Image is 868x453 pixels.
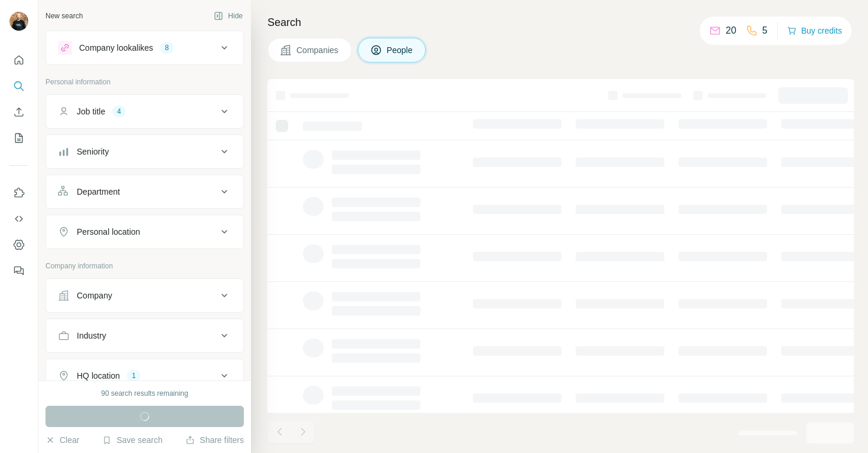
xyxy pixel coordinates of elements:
button: My lists [9,127,28,149]
div: HQ location [77,370,120,382]
p: 5 [762,24,768,38]
button: Quick start [9,50,28,71]
div: Job title [77,106,105,117]
div: Department [77,186,120,198]
button: Feedback [9,260,28,281]
div: 8 [160,42,174,53]
div: New search [45,11,83,21]
div: Industry [77,330,106,342]
button: Enrich CSV [9,101,28,123]
button: Personal location [46,218,243,246]
button: Search [9,75,28,97]
button: Use Surfe on LinkedIn [9,182,28,203]
button: Use Surfe API [9,208,28,229]
button: Dashboard [9,234,28,255]
button: Company [46,281,243,310]
p: Personal information [45,77,244,87]
div: 1 [127,370,141,381]
button: Clear [45,434,79,446]
button: Department [46,178,243,206]
div: Company lookalikes [79,42,153,54]
button: Job title4 [46,97,243,126]
button: HQ location1 [46,362,243,390]
span: People [387,44,414,56]
button: Buy credits [787,22,842,39]
img: Avatar [9,12,28,31]
button: Seniority [46,137,243,166]
h4: Search [267,14,854,31]
span: Companies [296,44,340,56]
div: 4 [112,106,126,117]
div: Personal location [77,226,140,238]
button: Industry [46,321,243,350]
p: Company information [45,261,244,271]
p: 20 [726,24,736,38]
div: Seniority [77,146,109,157]
button: Save search [102,434,162,446]
button: Share filters [185,434,244,446]
button: Company lookalikes8 [46,34,243,62]
div: 90 search results remaining [101,388,188,399]
div: Company [77,290,112,301]
button: Hide [205,7,251,25]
